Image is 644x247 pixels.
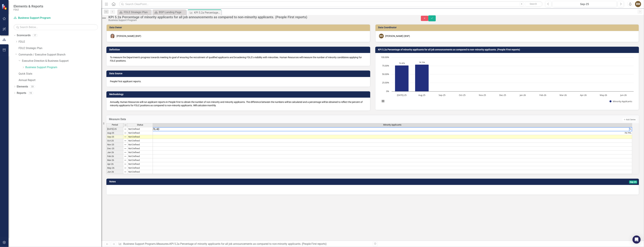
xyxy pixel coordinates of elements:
[620,94,627,97] text: Jun-26
[382,64,389,67] text: 75.00%
[118,10,150,14] a: FDLE Strategic Plan
[560,94,567,97] text: Mar-26
[112,124,118,126] span: Period
[382,81,389,84] text: 25.00%
[124,167,127,169] img: 8DAGhfEEPCf229AAAAAElFTkSuQmCC
[106,166,123,170] td: May-26
[124,139,127,142] img: 8DAGhfEEPCf229AAAAAElFTkSuQmCC
[381,99,385,103] button: View chart menu, Chart
[124,136,127,138] img: 8DAGhfEEPCf229AAAAAElFTkSuQmCC
[379,56,636,106] div: Chart. Highcharts interactive chart.
[157,242,168,245] a: Measures
[600,94,607,97] text: May-26
[109,180,344,183] h3: Notes
[635,1,641,7] button: BM
[128,158,153,162] td: Not Defined
[106,127,123,131] td: [DATE]-25
[28,92,33,94] div: 15
[580,94,586,97] text: Apr-26
[110,100,367,107] p: Annually, Human Resources will run applicant reports in People First to obtain the number of non-...
[128,127,153,131] td: Not Defined
[106,143,123,147] td: Nov-25
[110,56,367,62] p: To measure the Department's progress towards meeting its goal of ensuring the recruitment of qual...
[19,78,101,82] a: Annual Report
[17,85,28,89] a: Elements
[124,10,150,14] div: FDLE Strategic Plan
[106,154,123,158] td: Feb-26
[610,100,632,103] button: Show Minority Applicants
[106,139,123,143] td: Oct-25
[128,170,153,174] td: Not Defined
[153,10,185,14] a: BSP Landing Page
[383,124,402,126] span: Minority Applicants
[629,181,637,184] span: Sep-25
[499,94,506,97] text: Dec-25
[554,2,616,6] div: Sep-25
[123,242,155,245] a: Business Support Program
[128,147,153,151] td: Not Defined
[14,4,43,8] span: Elements & Reports
[110,80,367,83] p: People First applicant reports.
[519,94,526,97] text: Jan-26
[124,171,127,173] img: 8DAGhfEEPCf229AAAAAElFTkSuQmCC
[17,33,31,37] a: Scorecards
[14,24,98,30] input: Search Below...
[159,10,185,14] div: BSP Landing Page
[2,4,8,10] img: ClearPoint Strategy
[25,65,101,69] a: Business Support Program
[395,65,409,92] path: Jul-25, 76.4. Minority Applicants.
[128,131,153,135] td: Not Defined
[22,59,101,63] a: Executive Direction & Business Support
[378,48,637,51] h3: KPI 5.2a Percentage of minority applicants for all job announcements as compared to non-minority ...
[108,19,414,21] div: Business Support Program
[128,143,153,147] td: Not Defined
[194,10,221,15] div: KPI 5.2a Percentage of minority applicants for all job announcements as compared to non-minority ...
[128,166,153,170] td: Not Defined
[124,151,127,154] img: 8DAGhfEEPCf229AAAAAElFTkSuQmCC
[170,242,327,245] div: KPI 5.2a Percentage of minority applicants for all job announcements as compared to non-minority ...
[106,147,123,151] td: Dec-25
[124,147,127,150] img: 8DAGhfEEPCf229AAAAAElFTkSuQmCC
[525,2,542,6] button: Search
[124,159,127,162] img: 8DAGhfEEPCf229AAAAAElFTkSuQmCC
[399,62,405,64] text: 76.40%
[124,163,127,165] img: 8DAGhfEEPCf229AAAAAElFTkSuQmCC
[109,72,369,75] h3: Data Source
[118,242,370,246] div: » »
[19,53,101,57] a: Commands / Executive Support Branch
[379,34,384,38] div: BM
[439,94,445,97] text: Sep-25
[386,90,389,93] text: 0%
[109,93,369,96] h3: Methodology
[109,26,368,29] h3: Data Owner
[128,154,153,158] td: Not Defined
[137,124,143,126] span: Status
[19,46,101,50] a: FDLE Strategic Plan
[106,158,123,162] td: Mar-26
[110,34,115,38] img: Ashton Heisterman
[479,94,486,97] text: Nov-25
[539,94,546,97] text: Feb-26
[623,118,636,121] button: Add Series
[415,65,429,92] path: Aug-25, 78.79. Minority Applicants.
[418,94,425,97] text: Aug-25
[552,1,617,7] button: Sep-25
[128,151,153,154] td: Not Defined
[124,143,127,146] img: 8DAGhfEEPCf229AAAAAElFTkSuQmCC
[124,155,127,158] img: 8DAGhfEEPCf229AAAAAElFTkSuQmCC
[378,26,637,29] h3: Data Coordinator
[381,56,389,59] text: 100.00%
[613,100,632,103] text: Minority Applicants
[109,48,369,51] h3: Definition
[530,3,537,5] span: Search
[108,15,414,19] div: KPI 5.2a Percentage of minority applicants for all job announcements as compared to non-minority ...
[32,34,38,37] div: 17
[633,235,641,244] div: Open Intercom Messenger
[14,8,43,11] small: FDLE
[19,40,101,44] a: FDLE
[459,94,465,97] text: Oct-25
[128,162,153,166] td: Not Defined
[382,73,389,76] text: 50.00%
[128,135,153,139] td: Not Defined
